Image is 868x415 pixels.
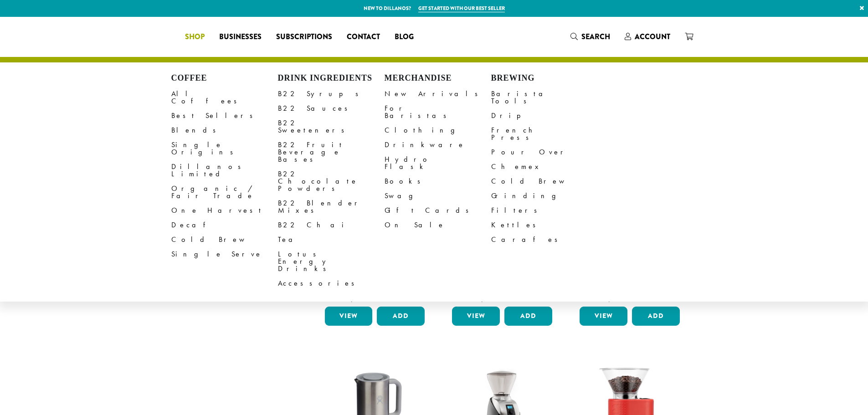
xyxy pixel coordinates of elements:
a: Get started with our best seller [418,5,505,12]
a: French Press [491,123,598,145]
a: B22 Sauces [278,101,385,116]
a: New Arrivals [385,87,491,101]
h4: Coffee [171,73,278,83]
a: View [452,307,500,326]
span: Contact [347,31,380,43]
h4: Brewing [491,73,598,83]
span: Blog [395,31,414,43]
a: Clothing [385,123,491,138]
a: Best Sellers [171,108,278,123]
a: Grinding [491,189,598,203]
a: One Harvest [171,203,278,218]
span: Businesses [219,31,262,43]
a: Pour Over [491,145,598,159]
a: B22 Chai [278,218,385,232]
a: Blends [171,123,278,138]
a: B22 Syrups [278,87,385,101]
a: Kettles [491,218,598,232]
h4: Merchandise [385,73,491,83]
a: Organic / Fair Trade [171,181,278,203]
span: Account [635,31,670,42]
a: Cold Brew [491,174,598,189]
a: Bodum Handheld Milk Frother $10.00 [577,159,682,303]
a: Lotus Energy Drinks [278,247,385,276]
a: Chemex [491,159,598,174]
a: Search [563,29,617,44]
a: Decaf [171,218,278,232]
a: B22 Fruit Beverage Bases [278,138,385,167]
button: Add [377,307,425,326]
a: Bodum Electric Milk Frother $30.00 [323,159,427,303]
a: Hydro Flask [385,152,491,174]
a: B22 Sweeteners [278,116,385,138]
a: Carafes [491,232,598,247]
a: Drip [491,108,598,123]
a: Books [385,174,491,189]
a: Dillanos Limited [171,159,278,181]
a: For Baristas [385,101,491,123]
a: Single Serve [171,247,278,261]
a: Swag [385,189,491,203]
a: B22 Blender Mixes [278,196,385,218]
a: Bodum Electric Water Kettle $25.00 [450,159,555,303]
a: Cold Brew [171,232,278,247]
span: Shop [185,31,205,43]
button: Add [504,307,552,326]
a: Accessories [278,276,385,291]
a: Gift Cards [385,203,491,218]
a: Tea [278,232,385,247]
a: View [325,307,373,326]
a: View [580,307,627,326]
a: Barista Tools [491,87,598,108]
a: B22 Chocolate Powders [278,167,385,196]
a: Shop [178,30,212,44]
a: Filters [491,203,598,218]
button: Add [632,307,680,326]
a: Drinkware [385,138,491,152]
a: Single Origins [171,138,278,159]
a: All Coffees [171,87,278,108]
h4: Drink Ingredients [278,73,385,83]
a: On Sale [385,218,491,232]
span: Subscriptions [276,31,332,43]
span: Search [581,31,610,42]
